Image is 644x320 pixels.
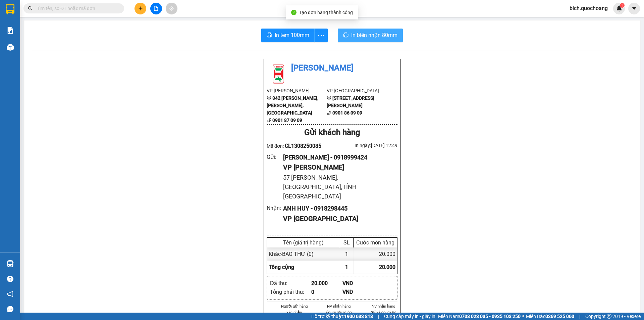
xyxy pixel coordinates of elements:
span: | [378,313,379,320]
span: 20.000 [379,264,395,270]
button: printerIn biên nhận 80mm [338,29,403,42]
strong: 0708 023 035 - 0935 103 250 [459,314,521,319]
div: 57 [PERSON_NAME],[GEOGRAPHIC_DATA],TỈNH [GEOGRAPHIC_DATA] [283,173,392,201]
div: In ngày: [DATE] 12:49 [332,142,397,149]
button: plus [135,3,146,14]
div: Nhận : [267,204,283,212]
b: 0901 87 09 09 [272,118,302,123]
button: printerIn tem 100mm [261,29,315,42]
span: Tạo đơn hàng thành công [299,10,353,15]
div: 20.000 [354,247,397,261]
div: Mã đơn: [267,142,332,150]
strong: 1900 633 818 [344,314,373,319]
span: In tem 100mm [275,31,309,39]
li: [PERSON_NAME] [267,62,397,75]
span: In biên nhận 80mm [351,31,397,39]
span: environment [327,96,331,100]
div: Đã thu : [270,279,311,287]
div: 1 [340,247,354,261]
div: [PERSON_NAME] - 0918999424 [283,153,392,162]
input: Tìm tên, số ĐT hoặc mã đơn [37,5,116,12]
li: NV nhận hàng [325,303,353,309]
div: VP [PERSON_NAME] [283,162,392,173]
button: more [314,29,328,42]
div: ANH HUY - 0918298445 [283,204,392,213]
b: [STREET_ADDRESS][PERSON_NAME] [327,95,374,108]
button: aim [166,3,177,14]
span: caret-down [631,5,637,11]
div: SL [342,239,352,246]
span: Cung cấp máy in - giấy in: [384,313,436,320]
b: 0901 86 09 09 [332,110,362,116]
span: printer [267,32,272,39]
span: 1 [345,264,348,270]
span: question-circle [7,276,13,282]
span: check-circle [291,10,297,15]
span: file-add [154,6,158,11]
span: environment [267,96,271,100]
span: phone [327,110,331,115]
span: bich.quochoang [564,4,613,12]
span: ⚪️ [522,315,524,318]
img: icon-new-feature [616,5,622,11]
span: copyright [607,314,611,319]
img: logo-vxr [6,4,14,14]
span: | [579,313,580,320]
span: more [315,31,327,40]
sup: 1 [620,3,625,8]
span: printer [343,32,348,39]
img: solution-icon [7,27,14,34]
li: VP [GEOGRAPHIC_DATA] [327,87,387,94]
b: 342 [PERSON_NAME], [PERSON_NAME], [GEOGRAPHIC_DATA] [267,95,318,116]
button: file-add [150,3,162,14]
div: 20.000 [311,279,342,287]
span: aim [169,6,174,11]
li: VP [PERSON_NAME] [267,87,327,94]
span: Khác - BAO THƯ (0) [269,251,314,257]
span: Miền Bắc [526,313,574,320]
div: Tổng phải thu : [270,288,311,296]
span: Hỗ trợ kỹ thuật: [311,313,373,320]
img: warehouse-icon [7,260,14,267]
li: NV nhận hàng [369,303,397,309]
span: notification [7,291,13,297]
button: caret-down [628,3,640,14]
div: VND [342,288,374,296]
div: Tên (giá trị hàng) [269,239,338,246]
div: Cước món hàng [355,239,395,246]
span: Tổng cộng [269,264,294,270]
span: message [7,306,13,312]
img: warehouse-icon [7,44,14,51]
div: VND [342,279,374,287]
span: search [28,6,33,11]
span: CL1308250085 [285,143,321,149]
span: phone [267,118,271,123]
span: Miền Nam [438,313,521,320]
div: 0 [311,288,342,296]
div: Gửi khách hàng [267,126,397,139]
img: logo.jpg [267,62,290,85]
div: VP [GEOGRAPHIC_DATA] [283,214,392,224]
span: 1 [621,3,623,8]
span: plus [138,6,143,11]
div: Gửi : [267,153,283,161]
strong: 0369 525 060 [545,314,574,319]
li: Người gửi hàng xác nhận [280,303,309,315]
